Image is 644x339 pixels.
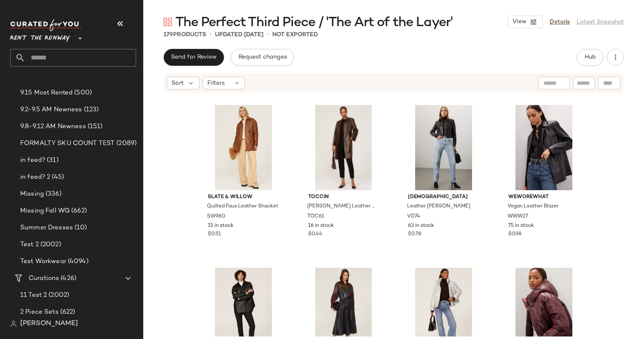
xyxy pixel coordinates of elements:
[20,172,50,182] span: in feed? 2
[550,18,570,27] a: Details
[408,222,434,230] span: 63 in stock
[208,222,233,230] span: 15 in stock
[20,257,66,266] span: Test Workwear
[20,189,44,199] span: Missing
[10,19,82,31] img: cfy_white_logo.C9jOOHJF.svg
[215,30,263,39] p: updated [DATE]
[59,274,76,283] span: (426)
[20,223,73,233] span: Summer Dresses
[507,16,543,28] button: View
[70,206,87,216] span: (662)
[267,30,269,40] span: •
[209,30,212,40] span: •
[45,156,59,165] span: (31)
[301,105,386,190] img: TOC61.jpg
[82,105,99,115] span: (123)
[507,203,558,210] span: Vegan Leather Blazer
[307,213,324,221] span: TOC61
[175,14,453,31] span: The Perfect Third Piece / 'The Art of the Layer'
[502,105,586,190] img: WWW27.jpg
[20,88,72,98] span: 9.15 Most Rented
[201,105,286,190] img: SW980.jpg
[44,189,62,199] span: (336)
[10,320,17,327] img: svg%3e
[20,122,86,132] span: 9.8-9.12 AM Newness
[29,274,59,283] span: Curations
[507,213,528,221] span: WWW27
[59,307,75,317] span: (622)
[86,122,103,132] span: (151)
[207,79,225,88] span: Filters
[208,231,221,238] span: $0.51
[172,79,184,88] span: Sort
[164,49,224,66] button: Send for Review
[50,172,64,182] span: (45)
[508,222,534,230] span: 75 in stock
[208,194,279,201] span: Slate & Willow
[584,54,596,61] span: Hub
[207,213,225,221] span: SW980
[20,206,70,216] span: Missing Fall WG
[72,88,92,98] span: (500)
[408,194,479,201] span: [DEMOGRAPHIC_DATA]
[308,231,322,238] span: $0.44
[20,319,78,329] span: [PERSON_NAME]
[164,18,172,26] img: svg%3e
[164,30,206,39] div: Products
[308,222,334,230] span: 16 in stock
[238,54,287,61] span: Request changes
[272,30,318,39] p: Not Exported
[20,105,82,115] span: 9.2-9.5 AM Newness
[407,203,470,210] span: Leather [PERSON_NAME]
[47,291,69,300] span: (2002)
[512,19,526,25] span: View
[508,231,521,238] span: $0.98
[231,49,294,66] button: Request changes
[407,213,420,221] span: VD74
[66,257,89,266] span: (4094)
[171,54,217,61] span: Send for Review
[20,291,47,300] span: 11 Test 2
[10,29,70,44] span: Rent the Runway
[20,139,115,148] span: FORMALTY SKU COUNT TEST
[401,105,486,190] img: VD74.jpg
[20,240,39,250] span: Test 2
[577,49,604,66] button: Hub
[39,240,61,250] span: (2002)
[508,194,580,201] span: WEWOREWHAT
[20,307,59,317] span: 2 Piece Sets
[408,231,421,238] span: $0.78
[307,203,378,210] span: [PERSON_NAME] Leather Coat
[115,139,137,148] span: (2089)
[73,223,87,233] span: (10)
[207,203,278,210] span: Quilted Faux Leather Shacket
[308,194,379,201] span: Toccin
[20,156,45,165] span: in feed?
[164,32,173,38] span: 179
